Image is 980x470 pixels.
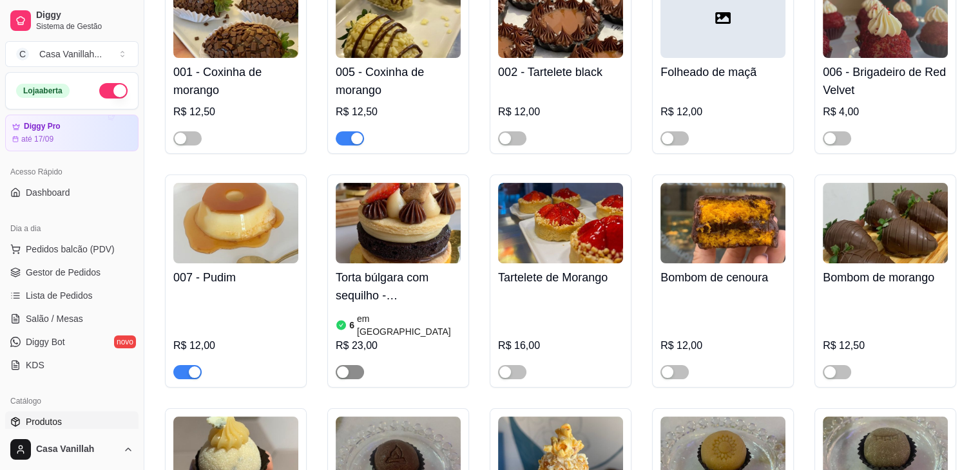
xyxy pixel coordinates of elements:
div: R$ 12,00 [173,338,298,353]
article: Diggy Pro [24,122,61,131]
a: Salão / Mesas [5,308,139,329]
div: R$ 12,00 [498,104,623,120]
a: KDS [5,355,139,375]
div: Loja aberta [16,84,70,98]
h4: Torta búlgara com sequilho - [PERSON_NAME]. [336,268,461,305]
span: Produtos [26,415,62,428]
article: 6 [349,319,354,332]
div: Casa Vanillah ... [39,48,102,61]
span: Salão / Mesas [26,312,83,325]
article: até 17/09 [21,134,53,144]
span: KDS [26,359,44,371]
h4: 002 - Tartelete black [498,63,623,81]
span: Lista de Pedidos [26,289,93,302]
article: em [GEOGRAPHIC_DATA] [357,312,461,338]
span: Casa Vanillah [36,444,118,455]
h4: Folheado de maçã [660,63,785,81]
div: R$ 16,00 [498,338,623,353]
span: C [16,48,29,61]
h4: 006 - Brigadeiro de Red Velvet [823,63,948,99]
button: Casa Vanillah [5,434,139,465]
div: R$ 23,00 [336,338,461,353]
img: product-image [173,183,298,263]
img: product-image [660,183,785,263]
div: R$ 12,50 [823,338,948,353]
div: R$ 12,00 [660,338,785,353]
span: Pedidos balcão (PDV) [26,243,115,256]
h4: 001 - Coxinha de morango [173,63,298,99]
img: product-image [336,183,461,263]
span: Dashboard [26,186,70,199]
div: R$ 12,50 [336,104,461,120]
h4: Tartelete de Morango [498,268,623,287]
h4: Bombom de cenoura [660,268,785,287]
img: product-image [498,183,623,263]
button: Alterar Status [99,83,128,99]
a: Diggy Proaté 17/09 [5,115,139,151]
span: Diggy [36,10,133,21]
h4: 007 - Pudim [173,268,298,287]
div: R$ 12,50 [173,104,298,120]
a: Dashboard [5,182,139,203]
div: Acesso Rápido [5,162,139,182]
a: Produtos [5,411,139,432]
div: Catálogo [5,391,139,411]
span: Sistema de Gestão [36,21,133,32]
div: Dia a dia [5,218,139,239]
div: R$ 12,00 [660,104,785,120]
span: Gestor de Pedidos [26,266,101,279]
div: R$ 4,00 [823,104,948,120]
img: product-image [823,183,948,263]
h4: 005 - Coxinha de morango [336,63,461,99]
a: Lista de Pedidos [5,285,139,306]
button: Pedidos balcão (PDV) [5,239,139,259]
a: Diggy Botnovo [5,332,139,352]
span: Diggy Bot [26,335,65,348]
button: Select a team [5,41,139,67]
h4: Bombom de morango [823,268,948,287]
a: DiggySistema de Gestão [5,5,139,36]
a: Gestor de Pedidos [5,262,139,283]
